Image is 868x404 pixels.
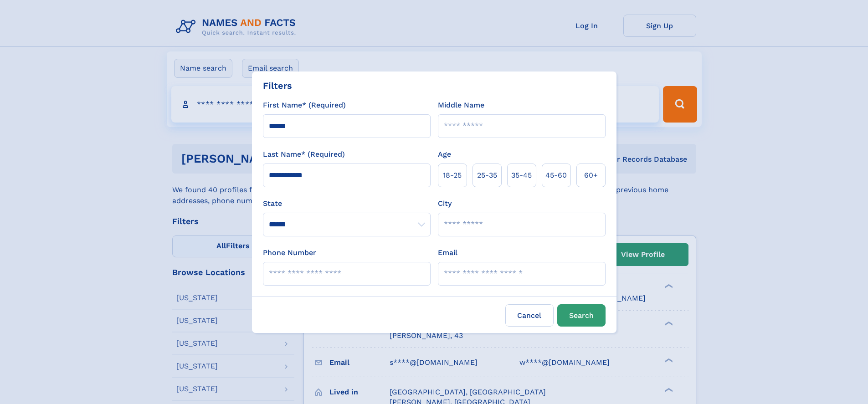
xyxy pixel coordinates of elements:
span: 60+ [584,170,598,181]
span: 25‑35 [477,170,497,181]
button: Search [557,304,606,327]
label: First Name* (Required) [263,100,346,111]
label: Age [438,149,451,160]
label: State [263,198,431,209]
label: Email [438,247,457,258]
label: Cancel [505,304,554,327]
span: 45‑60 [545,170,567,181]
label: Phone Number [263,247,316,258]
div: Filters [263,79,292,92]
span: 18‑25 [443,170,462,181]
label: Middle Name [438,100,484,111]
span: 35‑45 [511,170,532,181]
label: Last Name* (Required) [263,149,345,160]
label: City [438,198,452,209]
